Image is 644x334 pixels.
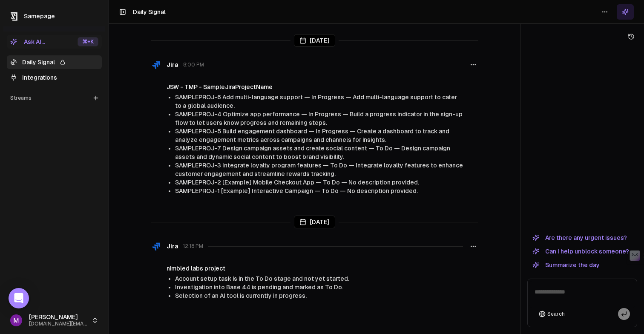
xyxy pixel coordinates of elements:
div: [DATE] [294,216,335,228]
button: Search [535,308,569,320]
a: Integrations [7,71,102,84]
button: Are there any urgent issues? [527,233,632,243]
img: Jira [151,60,161,70]
span: Account setup task is in the To Do stage and not yet started. [175,275,349,282]
span: SAMPLEPROJ-1 [Example] Interactive Campaign — To Do — No description provided. [175,187,418,194]
div: Ask AI... [10,37,45,46]
span: [PERSON_NAME] [29,314,88,321]
img: Jira [151,241,161,251]
div: Open Intercom Messenger [9,288,29,308]
img: _image [10,314,22,326]
span: Selection of an AI tool is currently in progress. [175,292,307,299]
span: SAMPLEPROJ-6 Add multi-language support — In Progress — Add multi-language support to cater to a ... [175,94,457,109]
div: [DATE] [294,34,335,47]
span: Samepage [24,13,55,20]
div: Streams [7,91,102,105]
a: Daily Signal [7,55,102,69]
span: SAMPLEPROJ-4 Optimize app performance — In Progress — Build a progress indicator in the sign-up f... [175,111,463,126]
span: 12:18 PM [183,243,203,250]
button: Can I help unblock someone? [527,246,634,256]
h4: nimbled labs project [167,264,463,273]
button: [PERSON_NAME][DOMAIN_NAME][EMAIL_ADDRESS][DOMAIN_NAME] [7,310,102,331]
h1: Daily Signal [133,8,166,16]
span: Jira [167,242,178,250]
span: Investigation into Base 44 is pending and marked as To Do. [175,284,343,291]
span: SAMPLEPROJ-2 [Example] Mobile Checkout App — To Do — No description provided. [175,179,419,186]
span: 8:00 PM [183,61,204,68]
span: SAMPLEPROJ-7 Design campaign assets and create social content — To Do — Design campaign assets an... [175,145,450,160]
div: ⌘ +K [78,37,98,46]
h4: JSW - TMP - SampleJiraProjectName [167,83,463,91]
span: Jira [167,60,178,69]
button: Summarize the day [527,260,605,270]
span: SAMPLEPROJ-5 Build engagement dashboard — In Progress — Create a dashboard to track and analyze e... [175,128,449,143]
button: Ask AI...⌘+K [7,35,102,49]
span: [DOMAIN_NAME][EMAIL_ADDRESS][DOMAIN_NAME] [29,321,88,327]
span: SAMPLEPROJ-3 Integrate loyalty program features — To Do — Integrate loyalty features to enhance c... [175,162,463,177]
